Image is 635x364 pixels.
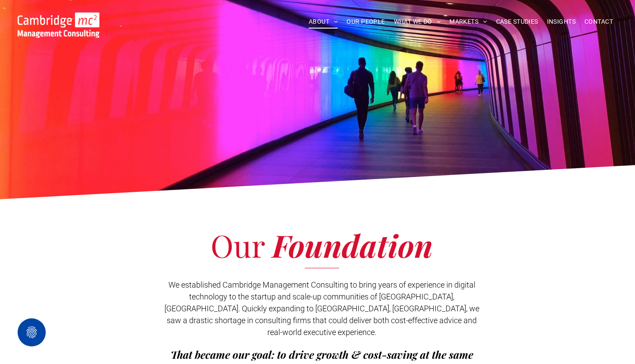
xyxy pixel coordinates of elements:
[580,15,617,29] a: CONTACT
[445,15,491,29] a: MARKETS
[164,280,479,337] span: We established Cambridge Management Consulting to bring years of experience in digital technology...
[390,15,445,29] a: WHAT WE DO
[543,15,580,29] a: INSIGHTS
[272,224,433,266] span: Foundation
[18,12,99,38] img: Go to Homepage
[342,15,389,29] a: OUR PEOPLE
[492,15,543,29] a: CASE STUDIES
[211,224,265,266] span: Our
[304,15,343,29] a: ABOUT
